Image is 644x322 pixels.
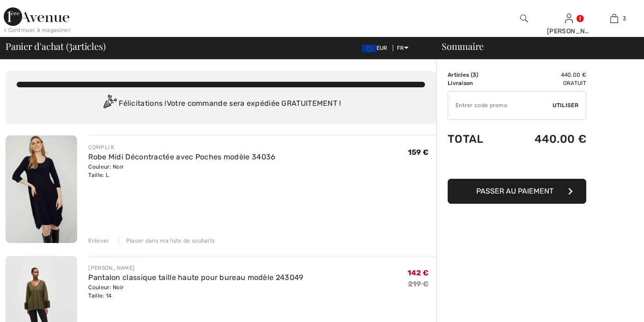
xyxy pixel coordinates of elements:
[6,42,105,51] span: Panier d'achat ( articles)
[448,179,586,204] button: Passer au paiement
[504,123,586,155] td: 440.00 €
[476,187,553,195] span: Passer au paiement
[4,26,71,34] div: < Continuer à magasiner
[431,42,638,51] div: Sommaire
[473,72,476,78] span: 3
[504,79,586,87] td: Gratuit
[592,13,636,24] a: 3
[448,79,504,87] td: Livraison
[88,237,109,245] div: Enlever
[88,143,275,152] div: COMPLI K
[118,237,215,245] div: Placer dans ma liste de souhaits
[407,268,429,277] span: 142 €
[448,91,553,119] input: Code promo
[448,71,504,79] td: Articles ( )
[520,13,528,24] img: recherche
[547,26,591,36] div: [PERSON_NAME]
[397,45,408,51] span: FR
[565,13,573,24] img: Mes infos
[408,148,429,157] span: 159 €
[88,264,303,272] div: [PERSON_NAME]
[448,155,586,176] iframe: PayPal
[623,14,626,23] span: 3
[88,152,275,161] a: Robe Midi Décontractée avec Poches modèle 34036
[362,45,391,51] span: EUR
[565,14,573,23] a: Se connecter
[68,39,73,51] span: 3
[6,135,77,243] img: Robe Midi Décontractée avec Poches modèle 34036
[504,71,586,79] td: 440.00 €
[362,45,377,52] img: Euro
[17,95,425,113] div: Félicitations ! Votre commande sera expédiée GRATUITEMENT !
[448,123,504,155] td: Total
[88,283,303,300] div: Couleur: Noir Taille: 14
[408,279,429,288] s: 219 €
[553,101,578,109] span: Utiliser
[100,95,119,113] img: Congratulation2.svg
[88,163,275,179] div: Couleur: Noir Taille: L
[88,273,303,282] a: Pantalon classique taille haute pour bureau modèle 243049
[610,13,618,24] img: Mon panier
[4,7,69,26] img: 1ère Avenue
